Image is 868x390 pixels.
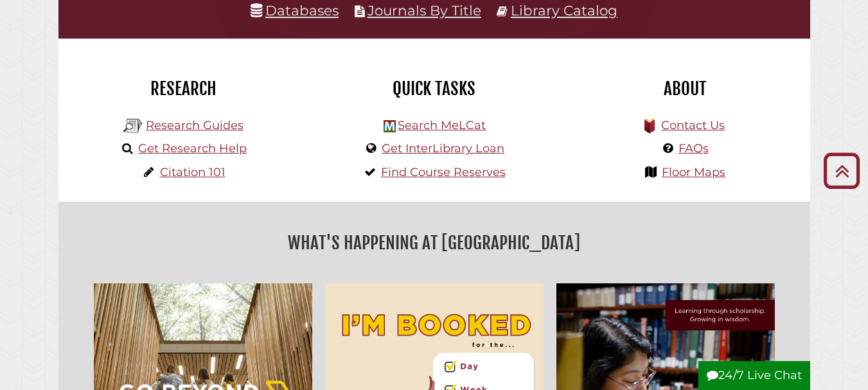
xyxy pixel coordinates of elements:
[68,228,801,258] h2: What's Happening at [GEOGRAPHIC_DATA]
[123,116,143,136] img: Hekman Library Logo
[819,160,865,181] a: Back to Top
[662,165,725,179] a: Floor Maps
[678,141,709,155] a: FAQs
[661,118,725,132] a: Contact Us
[138,141,247,155] a: Get Research Help
[251,2,339,19] a: Databases
[384,120,396,132] img: Hekman Library Logo
[382,141,504,155] a: Get InterLibrary Loan
[398,118,486,132] a: Search MeLCat
[160,165,226,179] a: Citation 101
[569,78,801,100] h2: About
[319,78,550,100] h2: Quick Tasks
[381,165,506,179] a: Find Course Reserves
[368,2,481,19] a: Journals By Title
[511,2,617,19] a: Library Catalog
[68,78,299,100] h2: Research
[146,118,244,132] a: Research Guides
